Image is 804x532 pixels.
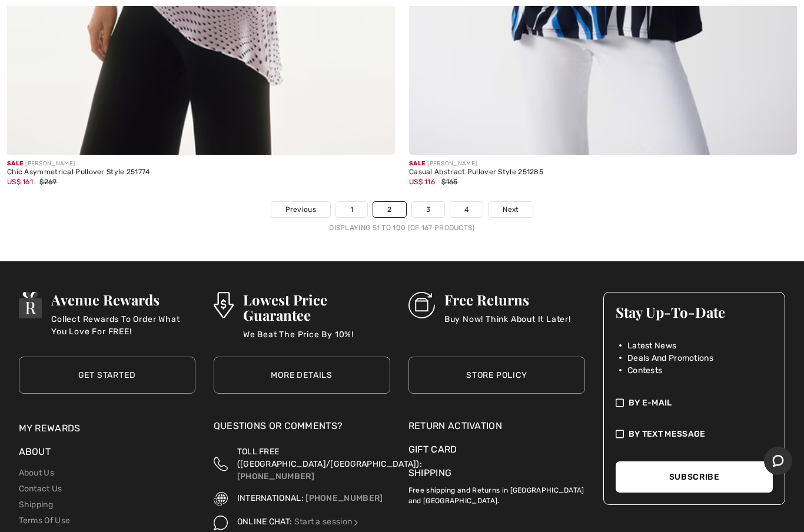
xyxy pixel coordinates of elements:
a: 1 [336,202,367,217]
img: check [616,428,624,440]
p: We Beat The Price By 10%! [243,328,390,352]
span: $269 [39,178,57,186]
img: Toll Free (Canada/US) [214,445,228,483]
a: Shipping [408,467,451,478]
span: By E-mail [629,397,672,409]
span: TOLL FREE ([GEOGRAPHIC_DATA]/[GEOGRAPHIC_DATA]): [237,447,422,469]
iframe: Opens a widget where you can chat to one of our agents [764,447,792,476]
div: About [19,445,195,465]
div: Chic Asymmetrical Pullover Style 251774 [7,168,150,177]
div: [PERSON_NAME] [7,159,150,168]
h3: Avenue Rewards [51,292,195,307]
span: Previous [285,204,316,215]
p: Free shipping and Returns in [GEOGRAPHIC_DATA] and [GEOGRAPHIC_DATA]. [408,480,585,506]
a: Store Policy [408,357,585,394]
a: More Details [214,357,390,394]
img: Avenue Rewards [19,292,42,318]
a: About Us [19,468,54,478]
span: By Text Message [629,428,706,440]
img: Online Chat [352,518,360,527]
img: Free Returns [408,292,435,318]
a: [PHONE_NUMBER] [305,493,383,503]
span: US$ 161 [7,178,33,186]
a: 4 [450,202,483,217]
span: Contests [627,364,662,377]
a: Start a session [294,517,361,527]
div: Questions or Comments? [214,419,390,439]
a: [PHONE_NUMBER] [237,471,314,481]
img: Online Chat [214,516,228,530]
span: ONLINE CHAT: [237,517,293,527]
p: Collect Rewards To Order What You Love For FREE! [51,313,195,337]
a: Next [489,202,533,217]
a: Return Activation [408,419,585,433]
a: My Rewards [19,423,81,434]
h3: Free Returns [444,292,571,307]
span: Next [503,204,519,215]
span: INTERNATIONAL: [237,493,304,503]
p: Buy Now! Think About It Later! [444,313,571,337]
a: 2 [373,202,406,217]
img: International [214,492,228,506]
span: Sale [7,160,23,167]
div: [PERSON_NAME] [409,159,543,168]
img: Lowest Price Guarantee [214,292,234,318]
img: check [616,397,624,409]
span: Sale [409,160,425,167]
button: Subscribe [616,461,773,493]
a: Get Started [19,357,195,394]
a: Contact Us [19,484,62,494]
div: Casual Abstract Pullover Style 251285 [409,168,543,177]
span: $165 [441,178,457,186]
a: 3 [412,202,444,217]
a: Shipping [19,500,53,510]
a: Gift Card [408,443,585,457]
span: Latest News [627,340,676,352]
a: Terms Of Use [19,516,71,526]
span: US$ 116 [409,178,435,186]
h3: Lowest Price Guarantee [243,292,390,322]
span: Deals And Promotions [627,352,713,364]
a: Previous [271,202,330,217]
h3: Stay Up-To-Date [616,304,773,320]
